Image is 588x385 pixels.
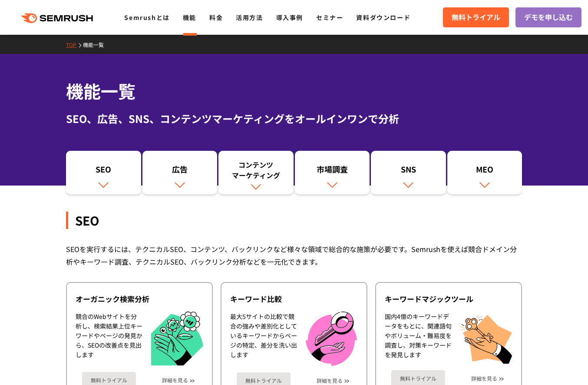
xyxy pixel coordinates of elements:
img: キーワード比較 [306,312,357,366]
a: 導入事例 [276,13,303,22]
div: 広告 [147,164,213,179]
a: 詳細を見る [162,377,188,383]
a: SEO [66,151,141,194]
div: 国内4億のキーワードデータをもとに、関連語句やボリューム・難易度を調査し、対策キーワードを発見します [385,312,452,364]
a: 機能一覧 [83,41,110,48]
span: デモを申し込む [524,12,573,23]
a: 詳細を見る [317,378,343,384]
a: 市場調査 [295,151,370,194]
div: キーワード比較 [230,294,358,304]
span: 無料トライアル [452,12,500,23]
div: SEOを実行するには、テクニカルSEO、コンテンツ、バックリンクなど様々な領域で総合的な施策が必要です。Semrushを使えば競合ドメイン分析やキーワード調査、テクニカルSEO、バックリンク分析... [66,243,522,268]
a: 広告 [142,151,218,194]
a: 機能 [183,13,196,22]
div: SEO [66,212,522,229]
img: オーガニック検索分析 [151,312,203,366]
a: SNS [371,151,446,194]
a: TOP [66,41,83,48]
a: 詳細を見る [471,375,497,382]
a: Semrushとは [124,13,169,22]
div: コンテンツ マーケティング [223,159,289,180]
a: 料金 [209,13,223,22]
a: デモを申し込む [515,7,581,27]
div: SNS [375,164,442,179]
div: SEO、広告、SNS、コンテンツマーケティングをオールインワンで分析 [66,111,522,126]
h1: 機能一覧 [66,78,522,104]
div: 最大5サイトの比較で競合の強みや差別化としているキーワードからページの特定、差分を洗い出します [230,312,297,366]
a: 資料ダウンロード [356,13,410,22]
a: MEO [447,151,522,194]
div: 競合のWebサイトを分析し、検索結果上位キーワードやページの発見から、SEOの改善点を見出します [76,312,142,366]
div: SEO [70,164,137,179]
img: キーワードマジックツール [460,312,512,364]
a: セミナー [316,13,343,22]
a: 無料トライアル [443,7,509,27]
a: コンテンツマーケティング [218,151,294,194]
div: 市場調査 [299,164,366,179]
div: MEO [452,164,518,179]
a: 活用方法 [236,13,263,22]
div: キーワードマジックツール [385,294,512,304]
div: オーガニック検索分析 [76,294,203,304]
